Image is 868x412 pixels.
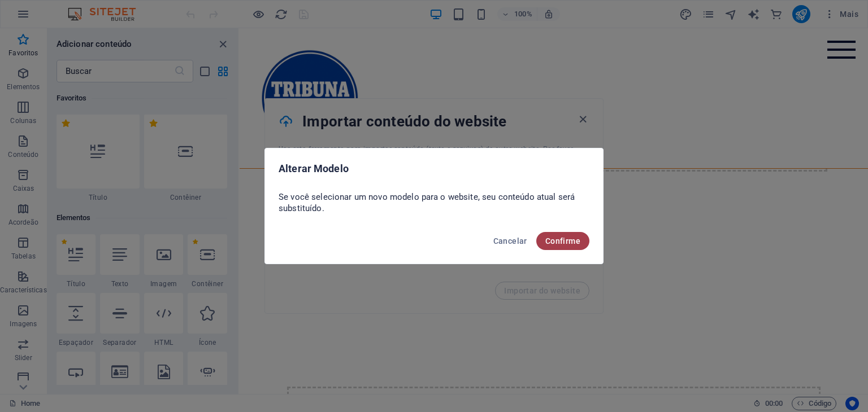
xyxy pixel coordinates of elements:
[536,232,589,250] button: Confirme
[489,232,532,250] button: Cancelar
[279,162,589,176] h2: Alterar Modelo
[493,236,527,246] span: Cancelar
[545,236,580,246] span: Confirme
[279,191,589,214] p: Se você selecionar um novo modelo para o website, seu conteúdo atual será substituído.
